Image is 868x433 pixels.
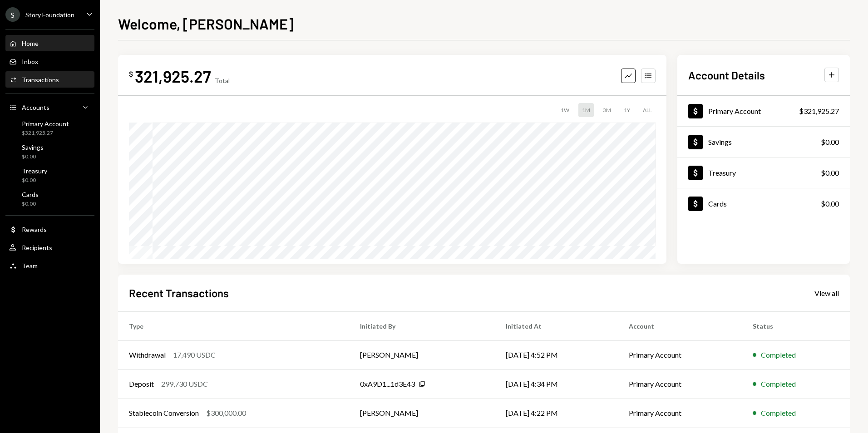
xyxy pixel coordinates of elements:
[22,226,47,233] div: Rewards
[173,349,216,360] div: 17,490 USDC
[5,71,94,88] a: Transactions
[742,311,850,340] th: Status
[5,257,94,274] a: Team
[618,399,742,428] td: Primary Account
[5,117,94,139] a: Primary Account$321,925.27
[206,408,246,418] div: $300,000.00
[5,35,94,51] a: Home
[495,399,618,428] td: [DATE] 4:22 PM
[135,66,211,86] div: 321,925.27
[22,177,47,184] div: $0.00
[761,379,796,389] div: Completed
[708,138,732,146] div: Savings
[618,369,742,399] td: Primary Account
[814,289,839,298] div: View all
[821,137,839,148] div: $0.00
[129,349,166,360] div: Withdrawal
[25,11,74,19] div: Story Foundation
[5,53,94,69] a: Inbox
[22,58,38,65] div: Inbox
[618,340,742,369] td: Primary Account
[688,68,765,83] h2: Account Details
[22,143,44,151] div: Savings
[677,127,850,157] a: Savings$0.00
[495,340,618,369] td: [DATE] 4:52 PM
[349,399,495,428] td: [PERSON_NAME]
[5,7,20,22] div: S
[677,188,850,219] a: Cards$0.00
[22,120,69,128] div: Primary Account
[557,103,573,117] div: 1W
[5,188,94,210] a: Cards$0.00
[618,311,742,340] th: Account
[708,199,727,208] div: Cards
[22,103,49,111] div: Accounts
[360,379,415,389] div: 0xA9D1...1d3E43
[578,103,594,117] div: 1M
[118,15,294,33] h1: Welcome, [PERSON_NAME]
[22,191,39,198] div: Cards
[22,129,69,137] div: $321,925.27
[799,106,839,117] div: $321,925.27
[118,311,349,340] th: Type
[5,141,94,162] a: Savings$0.00
[22,244,52,251] div: Recipients
[708,107,761,115] div: Primary Account
[761,408,796,418] div: Completed
[495,369,618,399] td: [DATE] 4:34 PM
[599,103,615,117] div: 3M
[129,379,154,389] div: Deposit
[22,153,44,161] div: $0.00
[814,288,839,298] a: View all
[349,311,495,340] th: Initiated By
[22,262,38,270] div: Team
[821,198,839,209] div: $0.00
[22,76,59,84] div: Transactions
[215,77,230,84] div: Total
[22,167,47,175] div: Treasury
[161,379,208,389] div: 299,730 USDC
[129,408,199,418] div: Stablecoin Conversion
[22,39,39,47] div: Home
[761,349,796,360] div: Completed
[5,164,94,186] a: Treasury$0.00
[620,103,634,117] div: 1Y
[22,200,39,208] div: $0.00
[129,69,133,79] div: $
[677,96,850,126] a: Primary Account$321,925.27
[5,239,94,256] a: Recipients
[639,103,656,117] div: ALL
[129,285,229,300] h2: Recent Transactions
[677,157,850,188] a: Treasury$0.00
[349,340,495,369] td: [PERSON_NAME]
[821,167,839,178] div: $0.00
[5,221,94,237] a: Rewards
[5,99,94,115] a: Accounts
[708,168,736,177] div: Treasury
[495,311,618,340] th: Initiated At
